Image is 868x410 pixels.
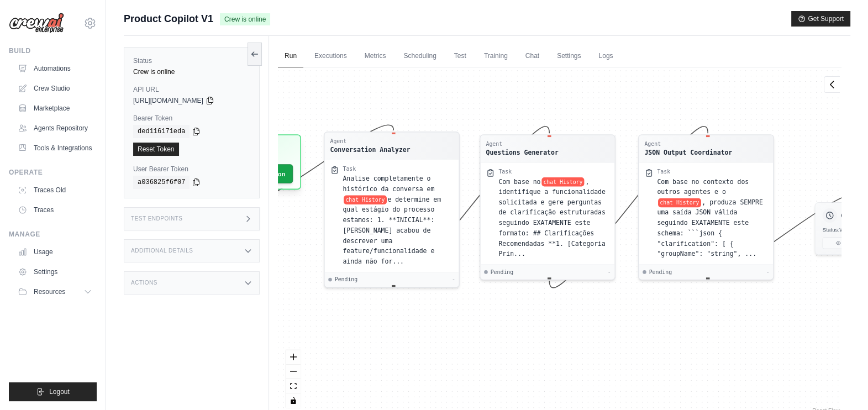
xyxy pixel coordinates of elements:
span: chat History [344,195,387,204]
label: API URL [133,85,250,94]
div: Build [9,46,97,55]
span: Pending [335,276,357,283]
label: Bearer Token [133,114,250,123]
a: Usage [13,243,97,261]
span: Pending [491,269,513,276]
div: Agent [644,141,732,148]
span: chat History [541,177,585,186]
a: Chat [519,45,546,68]
a: Scheduling [397,45,443,68]
div: React Flow controls [286,350,301,408]
button: Logout [9,382,97,401]
span: Com base no contexto dos outros agentes e o [657,178,749,196]
h3: Actions [131,280,157,286]
label: Status [133,56,250,65]
div: Manage [9,230,97,239]
g: Edge from 7eec28af9461521b34c55561ffce57a1 to 07da5b6517893e147ddd5f1f1063cbb0 [549,127,708,288]
a: Crew Studio [13,80,97,97]
div: Analise completamente o histórico da conversa em {chat History} e determine em qual estágio do pr... [343,174,453,266]
span: Analise completamente o histórico da conversa em [343,175,434,193]
div: JSON Output Coordinator [644,148,732,157]
a: Executions [308,45,354,68]
a: Automations [13,60,97,77]
g: Edge from 07da5b6517893e147ddd5f1f1063cbb0 to outputNode [708,195,858,276]
code: ded116171eda [133,125,190,138]
div: Agent [330,138,410,145]
a: Run [278,45,303,68]
button: zoom out [286,365,301,379]
a: Training [477,45,514,68]
button: fit view [286,379,301,393]
div: - [766,269,770,276]
a: Tools & Integrations [13,139,97,157]
div: - [452,276,455,283]
a: Settings [13,263,97,281]
button: zoom in [286,350,301,365]
span: Logout [49,387,70,396]
span: , produza SEMPRE uma saída JSON válida seguindo EXATAMENTE este schema: ```json { "clarification"... [657,198,762,257]
h3: Test Endpoints [131,215,183,222]
a: Settings [550,45,587,68]
a: Marketplace [13,99,97,117]
span: Com base no [498,178,540,185]
h3: Additional Details [131,248,193,254]
button: Resources [13,283,97,301]
div: AgentJSON Output CoordinatorTaskCom base no contexto dos outros agentes e ochat History, produza ... [638,134,774,280]
h3: Output [840,211,860,220]
div: Com base no contexto dos outros agentes e o {chat History}, produza SEMPRE uma saída JSON válida ... [657,176,767,259]
a: Test [448,45,473,68]
div: Task [498,169,512,176]
div: Agent [486,141,558,148]
span: , identifique a funcionalidade solicitada e gere perguntas de clarificação estruturadas seguindo ... [498,178,605,257]
a: Agents Repository [13,119,97,137]
label: User Bearer Token [133,165,250,174]
span: Pending [649,269,672,276]
div: Task [657,169,670,176]
span: Resources [34,287,65,296]
div: Questions Generator [486,148,558,157]
a: Logs [592,45,619,68]
div: AgentConversation AnalyzerTaskAnalise completamente o histórico da conversa emchat Historye deter... [324,132,460,288]
div: Com base no {chat History}, identifique a funcionalidade solicitada e gere perguntas de clarifica... [498,176,609,259]
div: AgentQuestions GeneratorTaskCom base nochat History, identifique a funcionalidade solicitada e ge... [480,134,616,280]
a: Traces Old [13,181,97,199]
button: toggle interactivity [286,393,301,408]
div: Task [343,165,356,172]
span: Crew is online [220,13,270,25]
div: - [608,269,611,276]
code: a036825f6f07 [133,176,190,189]
span: [URL][DOMAIN_NAME] [133,96,203,105]
g: Edge from 3a77004966d6c64338fb9622cdda6d32 to 7eec28af9461521b34c55561ffce57a1 [393,127,549,285]
button: Get Support [791,11,850,27]
g: Edge from inputsNode to 3a77004966d6c64338fb9622cdda6d32 [257,125,393,196]
a: Reset Token [133,143,179,156]
span: Product Copilot V1 [124,11,213,27]
img: Logo [9,13,64,34]
a: Traces [13,201,97,219]
iframe: Chat Widget [813,357,868,410]
div: Run Automation [208,134,301,190]
span: Status: Waiting [822,227,857,233]
span: chat History [658,198,701,207]
div: Crew is online [133,67,250,76]
div: Operate [9,168,97,177]
div: Conversation Analyzer [330,145,410,154]
span: e determine em qual estágio do processo estamos: 1. **INICIAL**: [PERSON_NAME] acabou de descreve... [343,196,441,265]
a: Metrics [358,45,393,68]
